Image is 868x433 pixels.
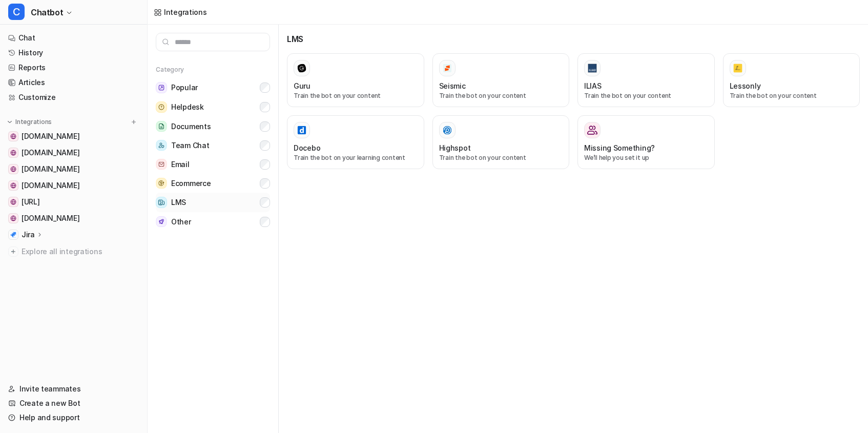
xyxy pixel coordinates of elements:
[171,159,190,170] span: Email
[432,53,570,107] button: SeismicSeismicTrain the bot on your content
[156,117,270,136] button: DocumentsDocuments
[10,182,16,189] img: affiliate.shopee.co.id
[4,129,143,143] a: shopee.co.id[DOMAIN_NAME]
[577,115,715,169] button: Missing Something?Missing Something?We’ll help you set it up
[156,178,167,189] img: Ecommerce
[287,115,424,169] button: DoceboDoceboTrain the bot on your learning content
[442,63,452,73] img: Seismic
[584,153,708,162] p: We’ll help you set it up
[164,7,207,17] div: Integrations
[287,33,860,45] h3: LMS
[10,133,16,139] img: shopee.co.id
[171,178,211,189] span: Ecommerce
[156,197,167,208] img: LMS
[171,140,209,151] span: Team Chat
[10,150,16,156] img: help.shopee.co.id
[297,125,307,135] img: Docebo
[8,4,25,20] span: C
[156,212,270,231] button: OtherOther
[730,91,854,100] p: Train the bot on your content
[15,118,52,126] p: Integrations
[22,131,79,141] span: [DOMAIN_NAME]
[156,82,167,93] img: Popular
[4,162,143,176] a: seller.shopee.co.id[DOMAIN_NAME]
[22,148,79,158] span: [DOMAIN_NAME]
[171,83,198,93] span: Popular
[4,410,143,425] a: Help and support
[22,164,79,174] span: [DOMAIN_NAME]
[4,382,143,396] a: Invite teammates
[4,90,143,105] a: Customize
[10,199,16,205] img: dashboard.eesel.ai
[297,63,307,73] img: Guru
[10,215,16,221] img: github.com
[22,213,79,223] span: [DOMAIN_NAME]
[156,136,270,155] button: Team ChatTeam Chat
[287,53,424,107] button: GuruGuruTrain the bot on your content
[8,246,18,257] img: explore all integrations
[4,396,143,410] a: Create a new Bot
[22,243,139,260] span: Explore all integrations
[4,31,143,45] a: Chat
[22,230,35,240] p: Jira
[154,7,207,17] a: Integrations
[4,75,143,90] a: Articles
[4,146,143,160] a: help.shopee.co.id[DOMAIN_NAME]
[156,193,270,212] button: LMSLMS
[584,91,708,100] p: Train the bot on your content
[723,53,860,107] button: LessonlyLessonlyTrain the bot on your content
[156,121,167,132] img: Documents
[439,153,563,162] p: Train the bot on your content
[733,63,743,73] img: Lessonly
[156,174,270,193] button: EcommerceEcommerce
[171,102,204,112] span: Helpdesk
[156,159,167,170] img: Email
[294,91,418,100] p: Train the bot on your content
[156,155,270,174] button: EmailEmail
[294,142,320,153] h3: Docebo
[432,115,570,169] button: HighspotHighspotTrain the bot on your content
[31,5,63,19] span: Chatbot
[156,140,167,151] img: Team Chat
[6,118,13,126] img: expand menu
[171,217,191,227] span: Other
[294,80,311,91] h3: Guru
[156,78,270,97] button: PopularPopular
[439,80,466,91] h3: Seismic
[584,80,602,91] h3: ILIAS
[156,101,167,113] img: Helpdesk
[584,142,655,153] h3: Missing Something?
[4,60,143,75] a: Reports
[587,125,597,135] img: Missing Something?
[22,180,79,191] span: [DOMAIN_NAME]
[439,91,563,100] p: Train the bot on your content
[442,125,452,135] img: Highspot
[4,178,143,193] a: affiliate.shopee.co.id[DOMAIN_NAME]
[10,232,16,238] img: Jira
[4,195,143,209] a: dashboard.eesel.ai[URL]
[156,216,167,227] img: Other
[171,121,211,132] span: Documents
[156,66,270,74] h5: Category
[587,63,597,73] img: ILIAS
[4,244,143,259] a: Explore all integrations
[730,80,761,91] h3: Lessonly
[4,117,55,127] button: Integrations
[294,153,418,162] p: Train the bot on your learning content
[156,97,270,117] button: HelpdeskHelpdesk
[22,197,40,207] span: [URL]
[10,166,16,172] img: seller.shopee.co.id
[130,118,137,126] img: menu_add.svg
[577,53,715,107] button: ILIASILIASTrain the bot on your content
[439,142,471,153] h3: Highspot
[4,46,143,60] a: History
[171,197,186,208] span: LMS
[4,211,143,225] a: github.com[DOMAIN_NAME]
